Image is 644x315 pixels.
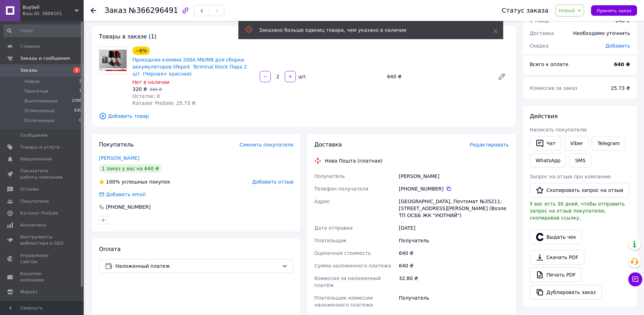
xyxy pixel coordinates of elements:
[98,191,146,198] div: Добавить email
[314,141,342,148] span: Доставка
[105,203,151,210] div: [PHONE_NUMBER]
[398,222,510,234] div: [DATE]
[3,24,82,37] input: Поиск
[132,57,247,77] a: Проходная клемма 200A M6/M8 для сборки аккумуляторов lifepo4. Terminal block Пара 2 шт. (Черная+ ...
[530,30,554,36] span: Доставка
[23,4,75,10] span: BuySell
[99,178,170,185] div: успешных покупок
[99,246,121,252] span: Оплата
[530,43,549,49] span: Скидка
[530,127,587,133] span: Написать покупателю
[79,117,82,124] span: 0
[99,164,162,173] div: 1 заказ у вас на 640 ₴
[314,238,347,243] span: Плательщик
[398,292,510,311] div: Получатель
[564,136,589,151] a: Viber
[314,250,371,256] span: Оценочная стоимость
[398,247,510,259] div: 640 ₴
[614,62,630,67] b: 640 ₴
[530,113,558,120] span: Действия
[79,78,82,85] span: 2
[72,98,82,104] span: 2398
[20,210,58,216] span: Каталог ProSale
[99,155,139,161] a: [PERSON_NAME]
[73,67,80,73] span: 1
[628,272,642,286] button: Чат с покупателем
[132,100,195,106] span: Каталог ProSale: 25.73 ₴
[530,183,629,198] button: Скопировать запрос на отзыв
[398,170,510,182] div: [PERSON_NAME]
[530,174,611,179] span: Запрос на отзыв про компанию
[132,46,150,55] div: −6%
[20,55,70,62] span: Заказы и сообщения
[398,272,510,292] div: 32.80 ₴
[592,136,626,151] a: Telegram
[105,191,146,198] div: Добавить email
[530,62,568,67] span: Всего к оплате
[314,186,368,192] span: Телефон получателя
[530,267,582,282] a: Печать PDF
[530,136,561,151] button: Чат
[399,185,509,192] div: [PHONE_NUMBER]
[240,142,293,148] span: Сменить покупателя
[259,27,476,34] div: Заказано больше единиц товара, чем указано в наличии
[314,225,353,231] span: Дата отправки
[129,6,178,15] span: №366296491
[314,199,330,204] span: Адрес
[99,50,127,71] img: Проходная клемма 200A M6/M8 для сборки аккумуляторов lifepo4. Terminal block Пара 2 шт. (Черная+ ...
[502,7,549,14] div: Статус заказа
[606,43,630,49] span: Добавить
[20,144,60,150] span: Товары и услуги
[20,271,64,283] span: Кошелек компании
[591,5,637,16] button: Принять заказ
[132,93,160,99] span: Остаток: 0
[24,117,54,124] span: Оплаченные
[559,8,575,13] span: Новый
[314,275,381,288] span: Комиссия за наложенный платёж
[495,70,509,84] a: Редактировать
[398,234,510,247] div: Получатель
[530,285,602,300] button: Дублировать заказ
[611,85,630,91] span: 25.73 ₴
[106,179,120,185] span: 100%
[99,141,134,148] span: Покупатель
[398,259,510,272] div: 640 ₴
[569,153,591,167] button: SMS
[530,201,625,221] span: У вас есть 30 дней, чтобы отправить запрос на отзыв покупателю, скопировав ссылку.
[470,142,509,148] span: Редактировать
[105,6,127,15] span: Заказ
[384,72,492,81] div: 640 ₴
[20,252,64,265] span: Управление сайтом
[99,112,509,120] span: Добавить товар
[20,168,64,180] span: Показатели работы компании
[20,289,38,295] span: Маркет
[314,263,391,269] span: Сумма наложенного платежа
[20,234,64,246] span: Инструменты вебмастера и SEO
[20,67,37,73] span: Заказы
[569,26,634,41] div: Необходимо уточнить
[314,173,345,179] span: Получатель
[20,156,52,162] span: Уведомления
[24,88,48,94] span: Принятые
[20,186,39,192] span: Отзывы
[115,262,279,270] span: Наложенный платеж
[74,108,82,114] span: 630
[530,153,566,167] a: WhatsApp
[530,230,582,244] button: Выдать чек
[20,43,40,50] span: Главная
[20,132,47,138] span: Сообщения
[597,8,631,13] span: Принять заказ
[20,222,46,228] span: Аналитика
[530,85,577,91] span: Комиссия за заказ
[99,33,156,40] span: Товары в заказе (1)
[252,179,293,185] span: Добавить отзыв
[323,157,384,164] div: Нова Пошта (платная)
[530,250,584,265] a: Скачать PDF
[149,87,162,92] span: 340 ₴
[297,73,308,80] div: шт.
[91,7,96,14] div: Вернуться назад
[24,108,55,114] span: Отмененные
[314,295,373,308] span: Плательщик комиссии наложенного платежа
[132,86,147,92] span: 320 ₴
[79,88,82,94] span: 7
